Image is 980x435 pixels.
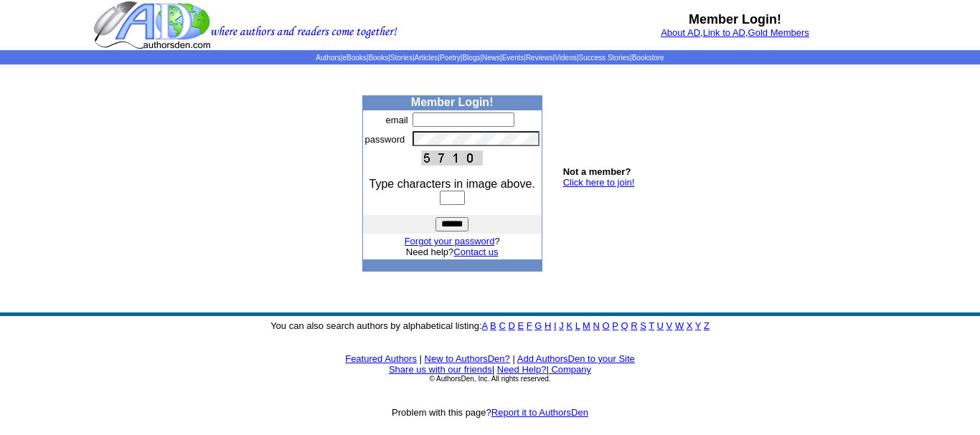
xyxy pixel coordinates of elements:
[440,54,461,62] a: Poetry
[342,54,366,62] a: eBooks
[563,177,635,188] a: Click here to join!
[649,320,654,331] a: T
[453,247,498,257] a: Contact us
[492,364,494,375] font: |
[583,320,590,331] a: M
[545,320,551,331] a: H
[405,236,500,247] font: ?
[406,247,499,257] font: Need help?
[578,54,630,62] a: Success Stories
[386,115,408,125] font: email
[689,12,781,27] b: Member Login!
[593,320,600,331] a: N
[368,54,388,62] a: Books
[482,320,488,331] a: A
[554,320,557,331] a: I
[390,54,413,62] a: Stories
[527,320,532,331] a: F
[421,150,483,166] img: This Is CAPTCHA Image
[517,320,524,331] a: E
[603,320,610,331] a: O
[687,320,693,331] a: X
[704,320,710,331] a: Z
[675,320,684,331] a: W
[631,320,637,331] a: R
[270,320,710,331] font: You can also search authors by alphabetical listing:
[405,236,495,247] a: Forgot your password
[365,134,405,145] font: password
[490,320,496,331] a: B
[517,353,635,364] a: Add AuthorsDen to your Site
[415,54,438,62] a: Articles
[411,96,494,108] b: Member Login!
[512,353,514,364] font: |
[316,54,340,62] a: Authors
[420,353,422,364] font: |
[748,27,809,38] a: Gold Members
[502,54,524,62] a: Events
[369,178,535,190] font: Type characters in image above.
[499,320,505,331] a: C
[661,27,809,38] font: , ,
[621,320,628,331] a: Q
[566,320,573,331] a: K
[497,364,547,375] a: Need Help?
[482,54,500,62] a: News
[695,320,701,331] a: Y
[345,353,417,364] a: Featured Authors
[508,320,514,331] a: D
[666,320,673,331] a: V
[555,54,576,62] a: Videos
[632,54,664,62] a: Bookstore
[640,320,646,331] a: S
[575,320,580,331] a: L
[546,364,591,375] font: |
[462,54,480,62] a: Blogs
[657,320,664,331] a: U
[491,407,588,418] a: Report it to AuthorsDen
[551,364,591,375] a: Company
[563,166,631,177] b: Not a member?
[392,407,588,418] font: Problem with this page?
[534,320,542,331] a: G
[703,27,745,38] a: Link to AD
[425,353,510,364] a: New to AuthorsDen?
[389,364,492,375] a: Share us with our friends
[559,320,564,331] a: J
[316,54,664,62] span: | | | | | | | | | | | |
[429,375,550,383] font: © AuthorsDen, Inc. All rights reserved.
[526,54,553,62] a: Reviews
[612,320,618,331] a: P
[661,27,700,38] a: About AD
